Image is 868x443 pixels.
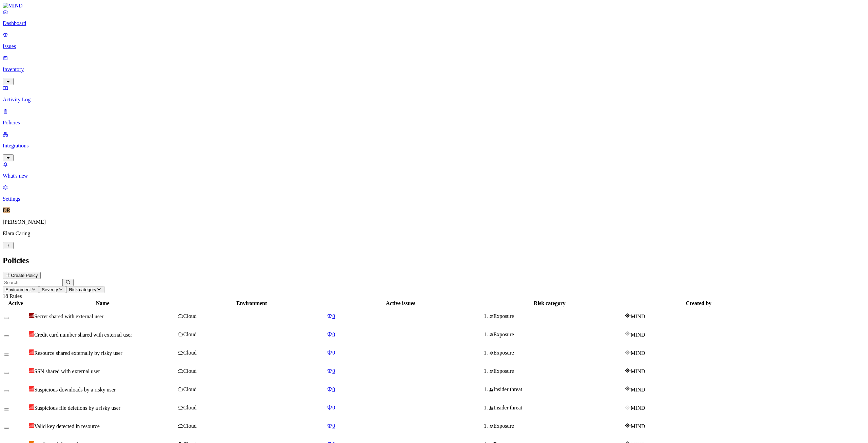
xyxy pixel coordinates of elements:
span: Suspicious downloads by a risky user [34,387,116,392]
img: mind-logo-icon [625,331,631,337]
p: Elara Caring [3,230,865,237]
p: Issues [3,43,865,49]
span: Credit card number shared with external user [34,332,132,338]
div: Created by [625,300,772,306]
a: Inventory [3,55,865,84]
img: severity-high [29,404,34,410]
div: Active [4,300,27,306]
img: mind-logo-icon [625,423,631,428]
span: Cloud [183,331,197,337]
div: Risk category [476,300,624,306]
p: [PERSON_NAME] [3,219,865,225]
a: Activity Log [3,85,865,103]
img: severity-critical [29,313,34,318]
div: Exposure [489,423,624,429]
img: mind-logo-icon [625,368,631,373]
img: severity-high [29,368,34,373]
span: Cloud [183,386,197,392]
img: mind-logo-icon [625,386,631,391]
span: 0 [332,405,335,410]
p: Inventory [3,66,865,73]
div: Insider threat [489,386,624,392]
a: 0 [327,386,474,392]
img: severity-high [29,349,34,355]
p: Integrations [3,143,865,149]
div: Exposure [489,331,624,338]
span: Suspicious file deletions by a risky user [34,405,120,411]
div: Insider threat [489,405,624,411]
a: 0 [327,331,474,338]
span: 0 [332,423,335,429]
span: 0 [332,386,335,392]
span: MIND [631,368,645,374]
a: Issues [3,32,865,49]
a: MIND [3,3,865,9]
div: Exposure [489,350,624,356]
p: Policies [3,120,865,126]
span: Severity [42,287,58,292]
span: Cloud [183,313,197,319]
a: What's new [3,161,865,179]
img: mind-logo-icon [625,313,631,318]
input: Search [3,279,63,286]
span: MIND [631,350,645,356]
span: MIND [631,405,645,411]
span: 0 [332,368,335,374]
a: Policies [3,108,865,126]
h2: Policies [3,256,865,265]
span: Cloud [183,423,197,429]
img: MIND [3,3,23,9]
span: Resource shared externally by risky user [34,350,122,356]
span: DR [3,207,10,213]
span: Cloud [183,405,197,410]
div: Exposure [489,313,624,319]
p: Dashboard [3,20,865,26]
div: Name [29,300,176,306]
span: MIND [631,332,645,338]
div: Active issues [327,300,474,306]
span: MIND [631,423,645,429]
span: Valid key detected in resource [34,423,100,429]
a: 0 [327,350,474,356]
span: 18 Rules [3,293,22,299]
img: severity-high [29,423,34,428]
img: severity-high [29,386,34,391]
span: Risk category [69,287,96,292]
img: mind-logo-icon [625,404,631,410]
div: Exposure [489,368,624,374]
div: Environment [178,300,325,306]
span: MIND [631,314,645,319]
button: Create Policy [3,272,41,279]
a: 0 [327,423,474,429]
a: 0 [327,368,474,374]
p: Settings [3,196,865,202]
span: Cloud [183,368,197,374]
p: What's new [3,173,865,179]
span: Environment [5,287,31,292]
span: 0 [332,350,335,356]
span: MIND [631,387,645,392]
img: mind-logo-icon [625,349,631,355]
a: 0 [327,313,474,319]
span: 0 [332,313,335,319]
span: Secret shared with external user [34,314,103,319]
a: Dashboard [3,9,865,26]
p: Activity Log [3,97,865,103]
span: 0 [332,331,335,337]
a: Settings [3,184,865,202]
img: severity-high [29,331,34,337]
span: SSN shared with external user [34,368,100,374]
a: Integrations [3,131,865,160]
span: Cloud [183,350,197,356]
a: 0 [327,405,474,411]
